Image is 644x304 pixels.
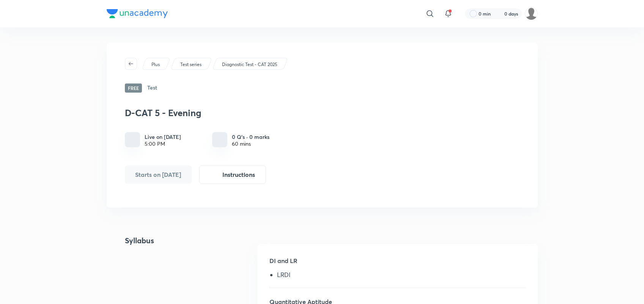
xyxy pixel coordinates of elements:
[145,133,181,141] h6: Live on [DATE]
[150,61,161,68] a: Plus
[210,170,219,179] img: instruction
[125,165,192,184] button: Starts on Oct 5
[232,141,269,147] div: 60 mins
[147,83,157,93] h6: Test
[129,136,136,143] img: timing
[199,165,266,184] button: Instructions
[179,61,203,68] a: Test series
[125,107,379,118] h3: D-CAT 5 - Evening
[383,93,520,191] img: default
[220,61,279,68] a: Diagnostic Test - CAT 2025
[215,135,224,145] img: quiz info
[125,83,142,93] span: Free
[525,7,538,20] img: Coolm
[180,61,202,68] p: Test series
[232,133,269,141] h6: 0 Q’s · 0 marks
[145,141,181,147] div: 5:00 PM
[151,61,160,68] p: Plus
[495,10,503,17] img: streak
[277,271,525,281] li: LRDI
[107,9,168,18] img: Company Logo
[222,61,277,68] p: Diagnostic Test - CAT 2025
[269,256,525,271] h5: DI and LR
